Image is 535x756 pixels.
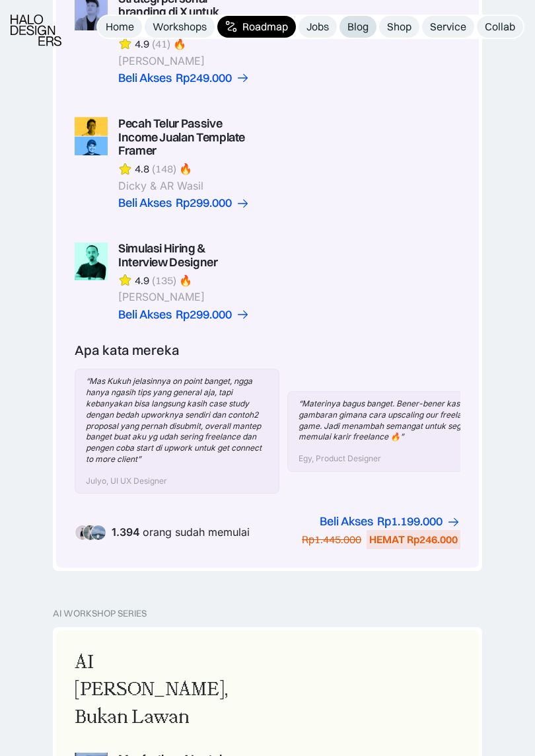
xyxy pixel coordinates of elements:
[379,16,419,38] a: Shop
[320,515,460,529] a: Beli AksesRp1.199.000
[145,16,215,38] a: Workshops
[430,20,466,33] span: Service
[106,20,134,33] span: Home
[217,16,296,38] a: Roadmap
[153,20,207,33] span: Workshops
[242,20,288,33] span: Roadmap
[176,307,232,322] span: Rp299.000
[302,533,361,546] span: Rp1.445.000
[299,453,381,463] span: Egy, Product Designer
[485,20,515,33] span: Collab
[118,241,218,270] span: Simulasi Hiring & Interview Designer
[422,16,474,38] a: Service
[306,20,329,33] span: Jobs
[299,398,476,441] span: “Materinya bagus banget. Bener-bener kasih gambaran gimana cara upscaling our freelance game. Jad...
[176,195,232,210] span: Rp299.000
[118,116,245,159] span: Pecah Telur Passive Income Jualan Template Framer
[477,16,523,38] a: Collab
[387,20,411,33] span: Shop
[377,513,443,529] span: Rp1.199.000
[53,607,147,619] span: AI Workshop Series
[118,196,250,210] a: Beli AksesRp299.000
[118,308,250,322] a: Beli AksesRp299.000
[143,525,250,539] span: orang sudah memulai
[86,476,167,486] span: Julyo, UI UX Designer
[98,16,142,38] a: Home
[86,376,262,464] span: “Mas Kukuh jelasinnya on point banget, ngga hanya ngasih tips yang general aja, tapi kebanyakan b...
[176,70,232,85] span: Rp249.000
[347,20,369,33] span: Blog
[320,513,373,529] span: Beli Akses
[339,16,376,38] a: Blog
[118,70,172,85] span: Beli Akses
[118,307,172,322] span: Beli Akses
[112,525,140,539] span: 1.394
[369,533,458,547] span: HEMAT Rp246.000
[299,16,337,38] a: Jobs
[75,342,180,358] span: Apa kata mereka
[118,195,172,210] span: Beli Akses
[75,651,228,728] span: AI [PERSON_NAME], Bukan Lawan
[118,71,250,85] a: Beli AksesRp249.000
